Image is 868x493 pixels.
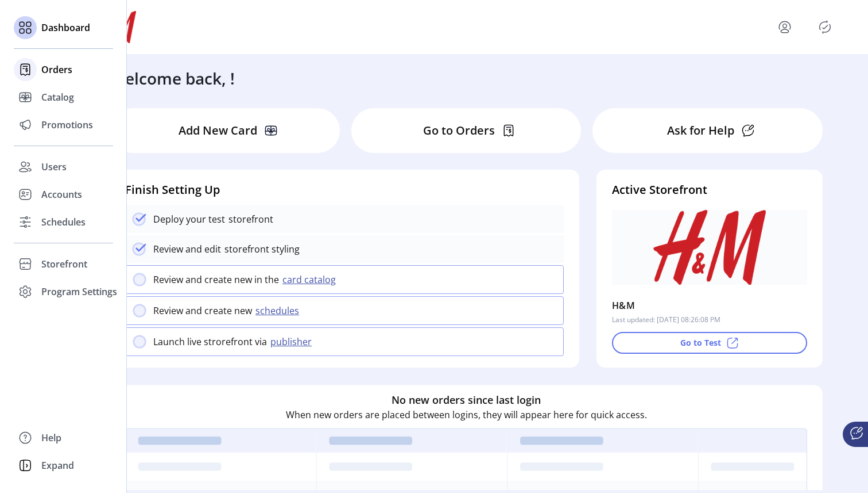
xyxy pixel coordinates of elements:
p: H&M [612,296,635,315]
button: publisher [267,335,319,349]
span: Schedules [41,215,86,229]
p: storefront styling [221,242,300,256]
span: Users [41,160,67,174]
span: Expand [41,458,74,472]
h3: Welcome back, ! [110,66,235,90]
h6: No new orders since last login [392,392,541,407]
button: Go to Test [612,332,807,354]
h4: Active Storefront [612,181,807,198]
span: Orders [41,63,72,77]
p: Last updated: [DATE] 08:26:08 PM [612,315,720,325]
h4: Finish Setting Up [125,181,564,198]
span: Accounts [41,188,82,201]
span: Dashboard [41,21,90,35]
p: When new orders are placed between logins, they will appear here for quick access. [286,407,647,421]
span: Storefront [41,257,87,271]
button: card catalog [279,273,343,286]
p: Review and edit [153,242,221,256]
span: Catalog [41,90,74,104]
span: Help [41,431,61,445]
button: schedules [252,304,306,318]
span: Program Settings [41,285,117,299]
p: Review and create new in the [153,273,279,286]
span: Promotions [41,118,93,132]
p: storefront [225,212,273,226]
p: Launch live strorefront via [153,335,267,349]
p: Go to Orders [423,122,495,139]
button: menu [776,18,794,36]
p: Add New Card [179,122,257,139]
p: Ask for Help [667,122,734,139]
p: Deploy your test [153,212,225,226]
p: Review and create new [153,304,252,318]
button: Publisher Panel [816,18,834,36]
